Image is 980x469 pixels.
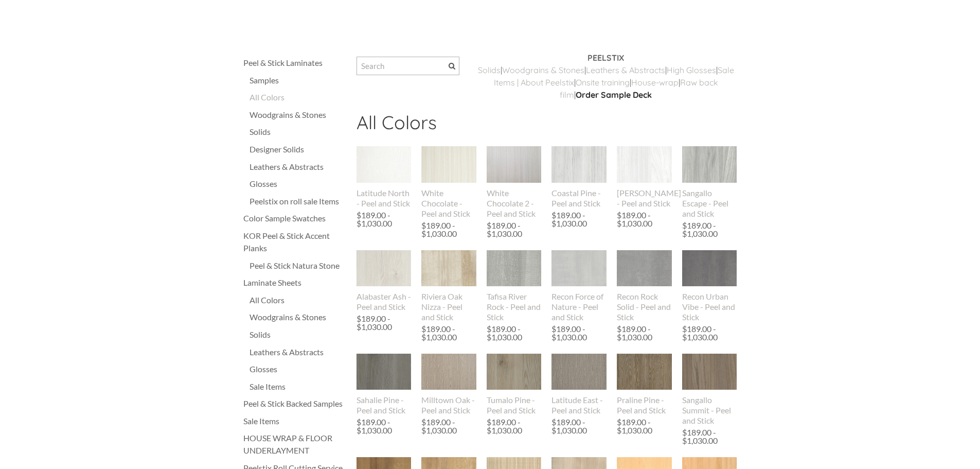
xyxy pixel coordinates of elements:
[580,65,584,75] a: s
[617,211,669,228] div: $189.00 - $1,030.00
[421,395,476,415] div: Milltown Oak - Peel and Stick
[243,432,346,457] a: HOUSE WRAP & FLOOR UNDERLAYMENT
[357,315,409,331] div: $189.00 - $1,030.00
[586,65,661,75] a: Leathers & Abstract
[487,129,542,200] img: s832171791223022656_p793_i1_w640.jpeg
[631,77,679,88] a: House-wrap
[576,90,652,100] a: Order Sample Deck
[421,291,476,322] div: Riviera Oak Nizza - Peel and Stick
[617,188,672,209] div: [PERSON_NAME] - Peel and Stick
[250,311,346,323] a: Woodgrains & Stones
[357,337,412,408] img: s832171791223022656_p763_i2_w640.jpeg
[357,234,412,303] img: s832171791223022656_p842_i1_w738.png
[357,395,412,415] div: Sahalie Pine - Peel and Stick
[587,53,624,63] strong: PEELSTIX
[682,428,735,445] div: $189.00 - $1,030.00
[487,395,542,415] div: Tumalo Pine - Peel and Stick
[250,161,346,173] a: Leathers & Abstracts
[357,418,409,435] div: $189.00 - $1,030.00
[243,415,346,427] a: Sale Items
[487,146,542,218] a: White Chocolate 2 - Peel and Stick
[243,397,346,410] a: Peel & Stick Backed Samples
[250,294,346,306] a: All Colors
[250,363,346,375] a: Glosses
[449,63,455,70] span: Search
[243,230,346,254] a: KOR Peel & Stick Accent Planks
[682,325,735,341] div: $189.00 - $1,030.00
[421,221,474,238] div: $189.00 - $1,030.00
[682,250,737,322] a: Recon Urban Vibe - Peel and Stick
[357,111,737,141] h2: All Colors
[617,418,669,435] div: $189.00 - $1,030.00
[243,57,346,69] a: Peel & Stick Laminates
[617,128,672,202] img: s832171791223022656_p841_i1_w690.png
[682,221,735,238] div: $189.00 - $1,030.00
[250,126,346,138] a: Solids
[487,354,542,415] a: Tumalo Pine - Peel and Stick
[421,146,476,218] a: White Chocolate - Peel and Stick
[357,57,459,75] input: Search
[250,346,346,358] a: Leathers & Abstracts
[421,250,476,287] img: s832171791223022656_p691_i2_w640.jpeg
[421,354,476,390] img: s832171791223022656_p482_i1_w400.jpeg
[357,211,409,228] div: $189.00 - $1,030.00
[250,195,346,207] a: Peelstix on roll sale Items
[357,354,412,415] a: Sahalie Pine - Peel and Stick
[421,354,476,415] a: Milltown Oak - Peel and Stick
[421,188,476,219] div: White Chocolate - Peel and Stick
[250,91,346,103] a: All Colors
[487,418,539,435] div: $189.00 - $1,030.00
[243,276,346,289] a: Laminate Sheets
[250,74,346,86] a: Samples
[551,418,604,435] div: $189.00 - $1,030.00
[617,325,669,341] div: $189.00 - $1,030.00
[551,354,607,415] a: Latitude East - Peel and Stick
[617,354,672,390] img: s832171791223022656_p484_i1_w400.jpeg
[682,395,737,426] div: Sangallo Summit - Peel and Stick
[421,418,474,435] div: $189.00 - $1,030.00
[617,146,672,208] a: [PERSON_NAME] - Peel and Stick
[250,109,346,121] a: Woodgrains & Stones
[502,65,580,75] a: Woodgrains & Stone
[250,328,346,341] a: Solids
[250,178,346,190] a: Glosses
[357,146,412,183] img: s832171791223022656_p581_i1_w400.jpeg
[487,291,542,322] div: Tafisa River Rock - Peel and Stick
[421,146,476,183] img: s832171791223022656_p588_i1_w400.jpeg
[551,395,607,415] div: Latitude East - Peel and Stick
[551,354,607,390] img: s832171791223022656_p580_i1_w400.jpeg
[617,291,672,322] div: Recon Rock Solid - Peel and Stick
[487,188,542,219] div: White Chocolate 2 - Peel and Stick
[421,325,474,341] div: $189.00 - $1,030.00
[551,291,607,322] div: Recon Force of Nature - Peel and Stick
[551,129,607,200] img: s832171791223022656_p847_i1_w716.png
[250,143,346,155] a: Designer Solids
[551,188,607,209] div: Coastal Pine - Peel and Stick
[682,146,737,218] a: Sangallo Escape - Peel and Stick
[682,239,737,298] img: s832171791223022656_p893_i1_w1536.jpeg
[551,325,604,341] div: $189.00 - $1,030.00
[551,250,607,322] a: Recon Force of Nature - Peel and Stick
[487,221,539,238] div: $189.00 - $1,030.00
[576,77,630,88] a: Onsite training
[357,250,412,312] a: Alabaster Ash - Peel and Stick
[357,291,412,312] div: Alabaster Ash - Peel and Stick
[250,380,346,393] a: Sale Items
[486,250,542,287] img: s832171791223022656_p644_i1_w307.jpeg
[617,250,672,322] a: Recon Rock Solid - Peel and Stick
[487,337,542,408] img: s832171791223022656_p767_i6_w640.jpeg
